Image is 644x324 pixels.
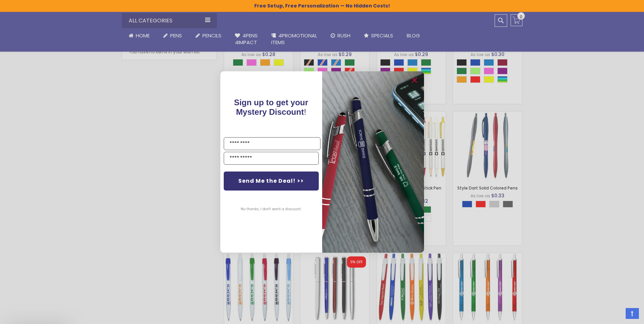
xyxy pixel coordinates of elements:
input: YOUR EMAIL [224,152,319,165]
span: Sign up to get your Mystery Discount [234,98,308,116]
span: ! [234,98,308,116]
button: Close dialog [409,75,420,86]
button: Send Me the Deal! >> [224,172,319,191]
iframe: Google Customer Reviews [588,306,644,324]
button: No thanks, I don't want a discount. [237,201,305,218]
img: 081b18bf-2f98-4675-a917-09431eb06994.jpeg [322,71,424,252]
